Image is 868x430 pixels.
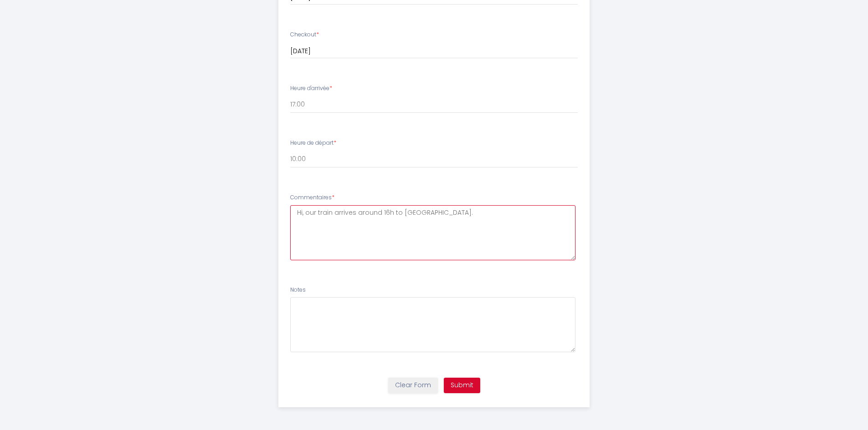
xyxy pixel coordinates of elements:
label: Commentaires [290,193,334,202]
label: Checkout [290,30,319,39]
label: Heure de départ [290,139,336,147]
label: Notes [290,286,306,294]
button: Clear Form [388,378,438,393]
label: Heure d'arrivée [290,84,332,93]
button: Submit [444,378,480,393]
